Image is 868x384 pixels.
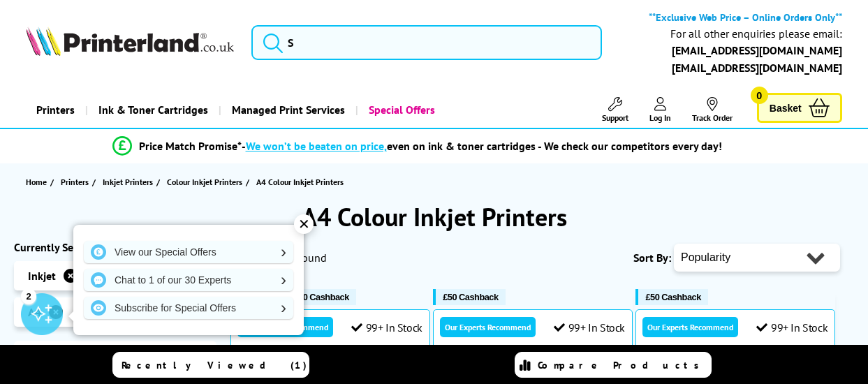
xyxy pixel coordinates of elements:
[635,289,707,305] button: £50 Cashback
[756,320,827,334] div: 99+ In Stock
[139,139,242,153] span: Price Match Promise*
[443,292,498,302] span: £50 Cashback
[26,27,234,56] img: Printerland Logo
[61,175,92,189] a: Printers
[14,240,216,254] div: Currently Selected
[26,92,85,128] a: Printers
[294,214,314,234] div: ✕
[645,292,700,302] span: £50 Cashback
[642,317,738,337] div: Our Experts Recommend
[167,175,242,189] span: Colour Inkjet Printers
[219,92,355,128] a: Managed Print Services
[538,359,707,371] span: Compare Products
[649,97,671,123] a: Log In
[692,97,733,123] a: Track Order
[433,289,505,305] button: £50 Cashback
[284,289,355,305] button: £50 Cashback
[26,175,50,189] a: Home
[293,292,348,302] span: £50 Cashback
[122,359,307,371] span: Recently Viewed (1)
[649,10,842,24] b: **Exclusive Web Price – Online Orders Only**
[751,87,768,104] span: 0
[649,112,671,123] span: Log In
[14,200,854,233] h1: A4 Colour Inkjet Printers
[28,269,56,283] span: Inkjet
[84,297,293,319] a: Subscribe for Special Offers
[515,352,712,378] a: Compare Products
[85,92,219,128] a: Ink & Toner Cartridges
[770,98,802,117] span: Basket
[554,320,625,334] div: 99+ In Stock
[672,61,842,75] a: [EMAIL_ADDRESS][DOMAIN_NAME]
[112,352,309,378] a: Recently Viewed (1)
[602,97,628,123] a: Support
[251,25,602,60] input: S
[242,139,722,153] div: - even on ink & toner cartridges - We check our competitors every day!
[602,112,628,123] span: Support
[351,320,422,334] div: 99+ In Stock
[672,43,842,57] a: [EMAIL_ADDRESS][DOMAIN_NAME]
[98,92,208,128] span: Ink & Toner Cartridges
[440,317,536,337] div: Our Experts Recommend
[633,251,671,265] span: Sort By:
[103,175,153,189] span: Inkjet Printers
[7,134,827,158] li: modal_Promise
[26,27,234,59] a: Printerland Logo
[256,177,344,187] span: A4 Colour Inkjet Printers
[21,288,36,304] div: 2
[670,27,842,40] div: For all other enquiries please email:
[355,92,446,128] a: Special Offers
[757,93,842,123] a: Basket 0
[61,175,89,189] span: Printers
[84,241,293,263] a: View our Special Offers
[167,175,246,189] a: Colour Inkjet Printers
[103,175,156,189] a: Inkjet Printers
[246,139,387,153] span: We won’t be beaten on price,
[84,269,293,291] a: Chat to 1 of our 30 Experts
